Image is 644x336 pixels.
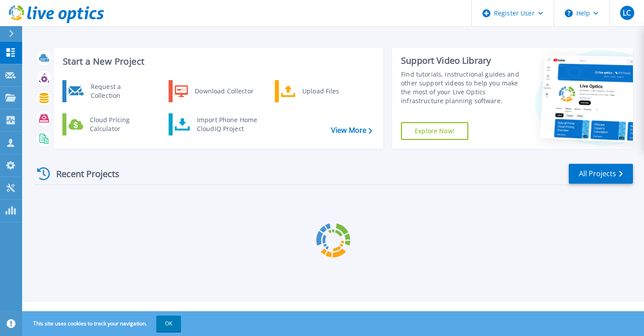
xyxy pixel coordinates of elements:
div: Upload Files [298,82,363,100]
a: View More [331,126,372,135]
a: Download Collector [169,80,259,102]
div: Recent Projects [34,163,131,185]
button: OK [156,316,181,332]
a: All Projects [569,164,633,184]
div: Find tutorials, instructional guides and other support videos to help you make the most of your L... [401,70,521,105]
a: Request a Collection [62,80,153,102]
div: Cloud Pricing Calculator [85,116,151,133]
div: Request a Collection [86,82,151,100]
span: LC [623,9,631,16]
div: Import Phone Home CloudIQ Project [193,116,262,133]
div: Support Video Library [401,55,521,66]
span: This site uses cookies to track your navigation. [24,316,181,332]
a: Upload Files [275,80,366,102]
a: Explore Now! [401,122,468,140]
a: Cloud Pricing Calculator [62,113,153,135]
h3: Start a New Project [63,57,372,66]
div: Download Collector [190,82,257,100]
